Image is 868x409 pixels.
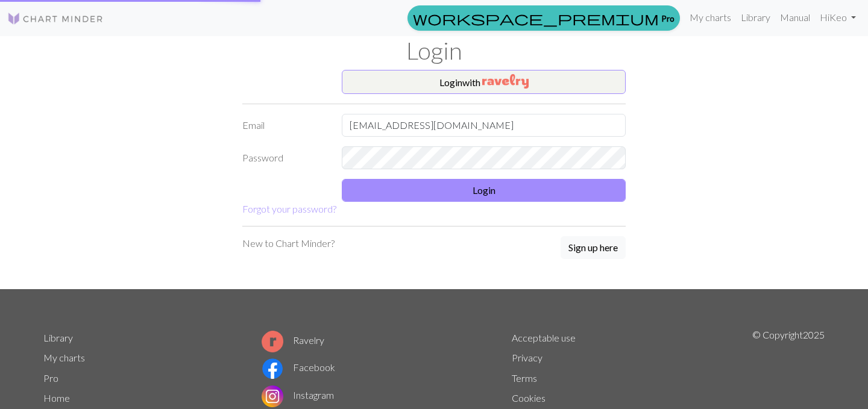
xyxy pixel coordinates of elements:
img: Facebook logo [262,358,283,379]
h1: Login [36,36,832,65]
a: Library [736,5,775,30]
a: Forgot your password? [242,203,336,214]
a: Library [43,332,73,343]
button: Loginwith [342,70,626,94]
a: Pro [43,372,58,384]
a: Privacy [512,352,542,363]
img: Instagram logo [262,386,283,407]
a: Cookies [512,392,546,404]
img: Ravelry logo [262,331,283,352]
button: Login [342,179,626,202]
a: Ravelry [262,334,324,346]
img: Logo [7,11,104,26]
img: Ravelry [482,74,529,89]
button: Sign up here [561,236,626,259]
a: Sign up here [561,236,626,260]
a: Pro [407,5,680,31]
a: Facebook [262,361,335,373]
a: Instagram [262,389,334,401]
span: workspace_premium [413,10,659,27]
a: Manual [775,5,815,30]
label: Email [235,114,335,137]
a: HiKeo [815,5,861,30]
iframe: chat widget [817,361,856,397]
a: My charts [685,5,736,30]
label: Password [235,146,335,169]
p: New to Chart Minder? [242,236,335,251]
a: My charts [43,352,85,363]
a: Acceptable use [512,332,576,343]
a: Terms [512,372,537,384]
a: Home [43,392,70,404]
